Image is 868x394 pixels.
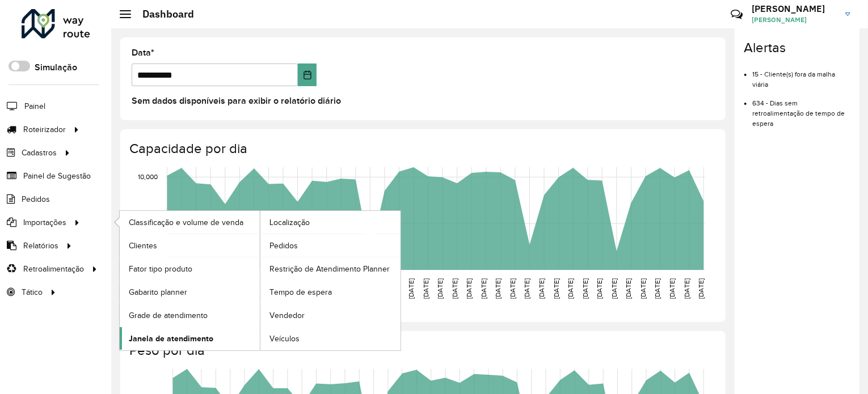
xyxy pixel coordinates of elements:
[752,3,837,14] h3: [PERSON_NAME]
[129,217,243,228] span: Classificação e volume de venda
[120,327,260,350] a: Janela de atendimento
[22,193,50,205] span: Pedidos
[752,15,837,25] span: [PERSON_NAME]
[298,63,317,86] button: Choose Date
[129,141,714,157] h4: Capacidade por dia
[131,8,194,20] h2: Dashboard
[260,211,401,234] a: Localização
[538,278,545,299] text: [DATE]
[24,100,45,112] span: Painel
[260,234,401,257] a: Pedidos
[120,257,260,280] a: Fator tipo produto
[269,263,390,275] span: Restrição de Atendimento Planner
[23,217,66,228] span: Importações
[129,286,187,298] span: Gabarito planner
[129,263,192,275] span: Fator tipo produto
[35,61,77,74] label: Simulação
[23,240,58,252] span: Relatórios
[129,310,208,321] span: Grade de atendimento
[610,278,618,299] text: [DATE]
[120,234,260,257] a: Clientes
[465,278,473,299] text: [DATE]
[639,278,647,299] text: [DATE]
[422,278,429,299] text: [DATE]
[553,278,560,299] text: [DATE]
[129,240,157,252] span: Clientes
[260,257,401,280] a: Restrição de Atendimento Planner
[23,124,66,135] span: Roteirizador
[120,304,260,327] a: Grade de atendimento
[260,304,401,327] a: Vendedor
[269,310,305,321] span: Vendedor
[697,278,705,299] text: [DATE]
[495,278,502,299] text: [DATE]
[567,278,574,299] text: [DATE]
[132,94,341,108] label: Sem dados disponíveis para exibir o relatório diário
[509,278,516,299] text: [DATE]
[744,40,850,56] h4: Alertas
[22,147,57,159] span: Cadastros
[480,278,487,299] text: [DATE]
[138,173,158,180] text: 10,000
[269,286,332,298] span: Tempo de espera
[269,333,300,345] span: Veículos
[129,342,714,359] h4: Peso por dia
[752,61,850,90] li: 15 - Cliente(s) fora da malha viária
[120,281,260,303] a: Gabarito planner
[654,278,661,299] text: [DATE]
[260,327,401,350] a: Veículos
[524,278,531,299] text: [DATE]
[120,211,260,234] a: Classificação e volume de venda
[269,240,298,252] span: Pedidos
[260,281,401,303] a: Tempo de espera
[132,46,154,60] label: Data
[596,278,603,299] text: [DATE]
[451,278,458,299] text: [DATE]
[22,286,43,298] span: Tático
[407,278,415,299] text: [DATE]
[436,278,444,299] text: [DATE]
[752,90,850,129] li: 634 - Dias sem retroalimentação de tempo de espera
[668,278,676,299] text: [DATE]
[724,2,749,27] a: Contato Rápido
[23,170,91,182] span: Painel de Sugestão
[683,278,690,299] text: [DATE]
[269,217,310,228] span: Localização
[582,278,589,299] text: [DATE]
[625,278,633,299] text: [DATE]
[129,333,213,345] span: Janela de atendimento
[23,263,84,275] span: Retroalimentação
